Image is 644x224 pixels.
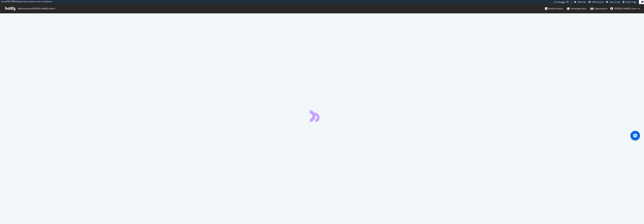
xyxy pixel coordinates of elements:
a: Botify Academy [545,4,563,13]
div: animation [310,110,334,122]
span: CRM Account [592,1,604,3]
span: CRM User [577,1,586,3]
a: CRM User [574,1,586,3]
a: CRM Account [589,1,604,3]
a: Knowledge Base [567,4,586,13]
div: Knowledge Base [567,7,586,10]
span: Admin Page [626,1,636,3]
div: Botify Academy [545,7,563,10]
a: Open in dev [606,1,620,3]
a: Organizations [590,4,608,13]
div: Organizations [590,7,608,10]
span: Welcome back, [PERSON_NAME].riviere ! [18,7,55,10]
a: Admin Page [623,1,636,3]
button: [PERSON_NAME].riviere [608,6,642,11]
div: Viz Debugger: [554,1,566,3]
span: emmanuel.riviere [614,7,637,10]
span: Open in dev [609,1,620,3]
